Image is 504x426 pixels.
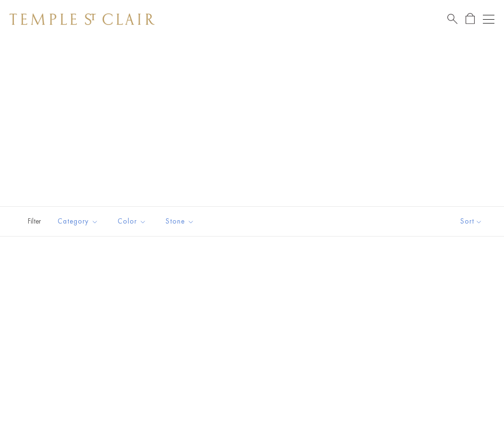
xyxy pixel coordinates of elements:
[158,211,202,232] button: Stone
[113,215,154,227] span: Color
[447,13,457,25] a: Search
[439,207,504,236] button: Show sort by
[161,215,202,227] span: Stone
[110,211,154,232] button: Color
[53,215,106,227] span: Category
[466,13,475,25] a: Open Shopping Bag
[483,13,494,25] button: Open navigation
[50,211,106,232] button: Category
[10,13,155,25] img: Temple St. Clair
